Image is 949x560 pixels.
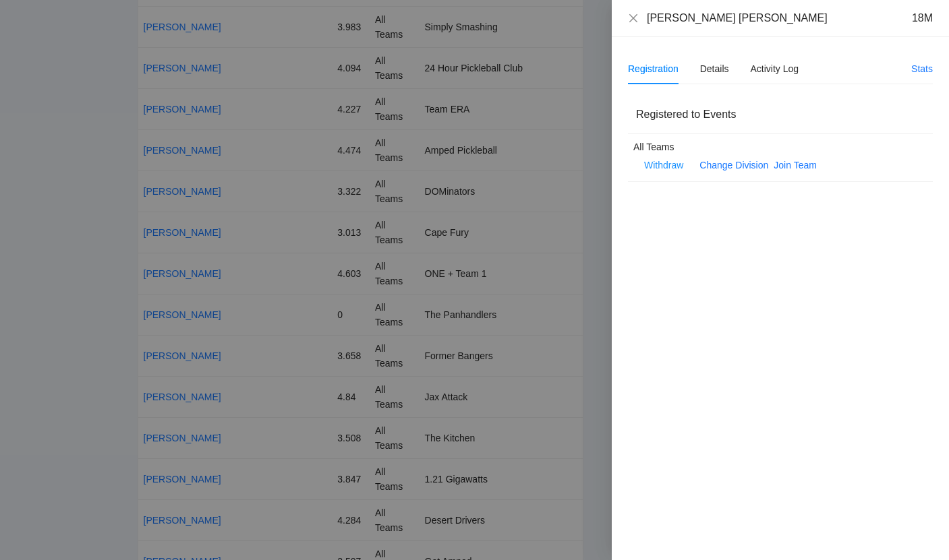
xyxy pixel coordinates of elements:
div: [PERSON_NAME] [PERSON_NAME] [647,11,828,26]
div: Registered to Events [636,95,925,133]
div: Registration [628,61,679,76]
a: Join Team [774,160,817,170]
span: Withdraw [644,158,683,173]
div: Activity Log [751,61,799,76]
a: Change Division [699,160,768,170]
div: 18M [912,11,933,26]
div: Details [700,61,729,76]
span: close [628,13,639,24]
button: Close [628,13,639,24]
button: Withdraw [633,154,694,176]
a: Stats [911,63,933,74]
div: All Teams [633,139,911,154]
